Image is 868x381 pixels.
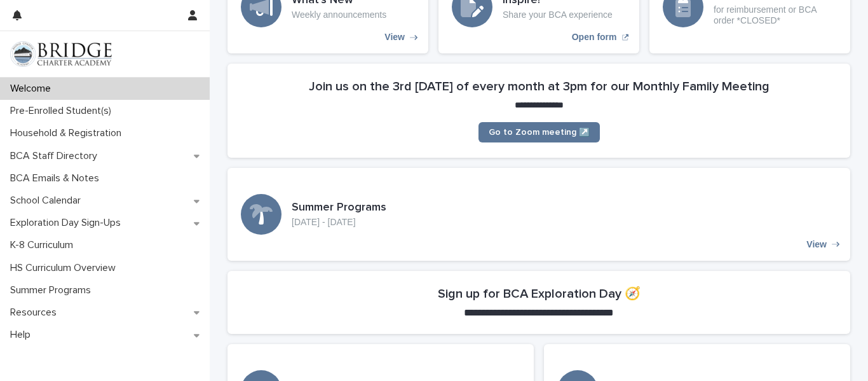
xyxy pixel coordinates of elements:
span: Go to Zoom meeting ↗️ [489,128,590,137]
h3: Summer Programs [292,201,386,215]
p: Weekly announcements [292,10,386,20]
h2: Join us on the 3rd [DATE] of every month at 3pm for our Monthly Family Meeting [309,79,770,94]
p: Summer Programs [5,284,101,296]
p: BCA Emails & Notes [5,172,109,184]
p: View [806,239,827,250]
a: View [227,168,850,261]
img: V1C1m3IdTEidaUdm9Hs0 [10,41,112,67]
p: K-8 Curriculum [5,239,83,251]
p: Household & Registration [5,127,132,139]
p: View [384,32,405,43]
p: School Calendar [5,195,91,207]
p: BCA Staff Directory [5,150,107,162]
h2: Sign up for BCA Exploration Day 🧭 [438,286,641,301]
p: Help [5,329,41,341]
p: for reimbursement or BCA order *CLOSED* [714,4,837,26]
a: Go to Zoom meeting ↗️ [478,122,600,142]
p: Welcome [5,83,61,95]
p: Pre-Enrolled Student(s) [5,105,121,117]
p: Share your BCA experience [503,10,613,20]
p: Resources [5,307,67,319]
p: [DATE] - [DATE] [292,217,386,228]
p: Exploration Day Sign-Ups [5,217,131,229]
p: HS Curriculum Overview [5,262,126,274]
p: Open form [572,32,617,43]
